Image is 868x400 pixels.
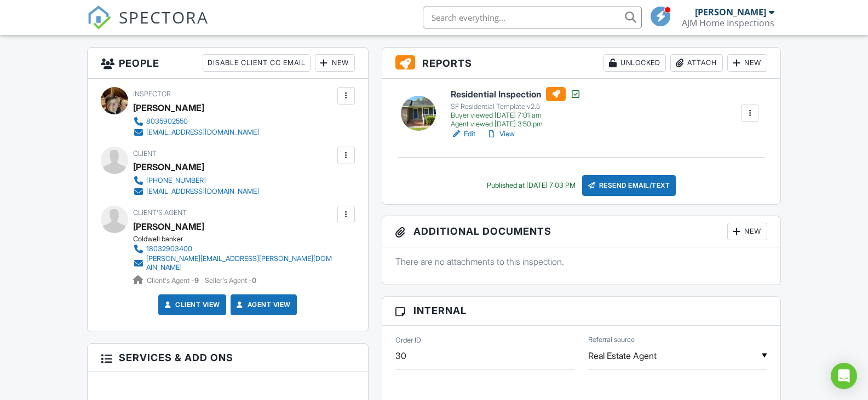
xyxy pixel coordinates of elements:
div: Unlocked [603,54,666,72]
span: Inspector [133,90,171,98]
strong: 0 [252,276,256,285]
a: Client View [162,299,220,310]
a: [EMAIL_ADDRESS][DOMAIN_NAME] [133,186,259,197]
span: Seller's Agent - [205,276,256,285]
a: Residential Inspection SF Residential Template v2.5 Buyer viewed [DATE] 7:01 am Agent viewed [DAT... [451,87,581,129]
a: View [486,129,515,140]
h6: Residential Inspection [451,87,581,101]
label: Referral source [588,335,635,345]
a: Edit [451,129,475,140]
div: Coldwell banker [133,235,343,244]
div: Disable Client CC Email [203,54,311,72]
div: AJM Home Inspections [682,18,774,28]
h3: Additional Documents [382,216,781,247]
div: [EMAIL_ADDRESS][DOMAIN_NAME] [146,187,259,196]
span: Client's Agent - [147,276,200,285]
img: The Best Home Inspection Software - Spectora [87,5,111,30]
div: 18032903400 [146,245,192,253]
span: Client [133,149,157,158]
h3: Reports [382,48,781,79]
a: 18032903400 [133,244,335,254]
div: [PERSON_NAME] [133,159,204,175]
div: New [315,54,355,72]
a: [PERSON_NAME][EMAIL_ADDRESS][PERSON_NAME][DOMAIN_NAME] [133,254,335,272]
div: Attach [670,54,723,72]
div: [EMAIL_ADDRESS][DOMAIN_NAME] [146,128,259,137]
a: Agent View [234,299,291,310]
a: SPECTORA [87,15,209,38]
a: [PHONE_NUMBER] [133,175,259,186]
h3: People [88,48,368,79]
span: Client's Agent [133,208,187,217]
input: Search everything... [423,7,642,28]
a: [PERSON_NAME] [133,218,204,235]
div: [PERSON_NAME][EMAIL_ADDRESS][PERSON_NAME][DOMAIN_NAME] [146,254,335,272]
span: SPECTORA [119,5,209,28]
strong: 9 [194,276,199,285]
div: 8035902550 [146,117,188,126]
a: 8035902550 [133,116,259,127]
p: There are no attachments to this inspection. [395,256,768,268]
div: [PERSON_NAME] [133,100,204,116]
h3: Services & Add ons [88,344,368,372]
div: [PERSON_NAME] [695,7,766,18]
a: [EMAIL_ADDRESS][DOMAIN_NAME] [133,127,259,138]
div: Published at [DATE] 7:03 PM [487,181,576,190]
div: New [727,223,767,240]
div: Buyer viewed [DATE] 7:01 am [451,111,581,120]
div: [PHONE_NUMBER] [146,176,206,185]
div: Resend Email/Text [582,175,676,196]
div: SF Residential Template v2.5 [451,102,581,111]
h3: Internal [382,297,781,325]
div: Open Intercom Messenger [831,363,857,389]
div: Agent viewed [DATE] 3:50 pm [451,120,581,129]
div: New [727,54,767,72]
label: Order ID [395,335,421,345]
